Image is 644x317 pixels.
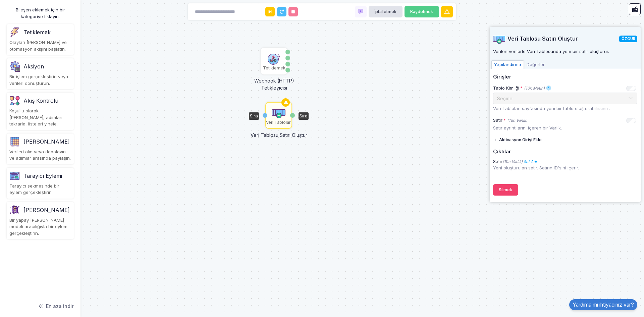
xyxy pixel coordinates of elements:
[9,108,62,126] font: Koşullu olarak [PERSON_NAME], adımları tekrarla, listeleri yinele.
[300,113,308,118] font: Sıra
[250,113,258,118] font: Sıra
[493,165,579,170] font: Yeni oluşturulan satır. Satırın ID'sini içerir.
[502,159,523,164] font: (Tür: Varlık)
[38,298,74,314] button: En aza indir
[573,302,634,308] font: Yardıma mı ihtiyacınız var?
[493,117,502,123] font: Satır
[493,134,542,146] button: Aktivasyon Girişi Ekle
[23,29,51,36] font: Tetiklemek
[266,120,291,125] font: Veri Tabloları
[9,170,20,181] img: category-v1.png
[493,49,609,54] font: Verilen verilerle Veri Tablosunda yeni bir satır oluşturur.
[493,149,511,155] font: Çıktılar
[272,106,285,119] img: add-row.png
[493,125,562,130] font: Satır ayrıntılarını içeren bir Varlık.
[9,136,20,147] img: category.png
[23,172,62,179] font: Tarayıcı Eylemi
[46,304,74,309] font: En aza indir
[23,138,70,145] font: [PERSON_NAME]
[267,52,281,65] img: webhook-v2.png
[493,85,519,91] font: Tablo Kimliği
[410,9,433,14] font: Kaydetmek
[569,299,637,310] a: Yardıma mı ihtiyacınız var?
[9,27,20,38] img: trigger.png
[9,217,67,236] font: Bir yapay [PERSON_NAME] modeli aracılığıyla bir eylem gerçekleştirin.
[507,35,578,42] font: Veri Tablosu Satırı Oluştur
[9,95,20,106] img: flow-v1.png
[493,33,505,45] img: add-row.png
[9,40,67,52] font: Olayları [PERSON_NAME] ve otomasyon akışını başlatın.
[494,62,521,67] font: Yapılandırma
[524,86,545,91] font: (Tür: Metin)
[369,6,402,18] button: İptal etmek
[374,9,396,14] font: İptal etmek
[9,183,59,195] font: Tarayıcı sekmesinde bir eylem gerçekleştirin.
[9,149,71,161] font: Verileri alın veya depolayın ve adımlar arasında paylaşın.
[9,61,20,72] img: settings.png
[527,62,545,67] font: Değerler
[254,78,294,91] font: Webhook (HTTP) Tetikleyicisi
[622,36,635,41] font: ÖZGÜR
[263,65,285,70] font: Tetiklemek
[16,7,65,19] font: Bileşen eklemek için bir kategoriye tıklayın.
[9,205,20,215] img: category-v2.png
[23,63,44,70] font: Aksiyon
[405,6,439,18] button: Kaydetmek
[23,207,70,213] font: [PERSON_NAME]
[9,74,68,86] font: Bir işlem gerçekleştirin veya verileri dönüştürün.
[493,106,610,111] font: Veri Tabloları sayfasında yeni bir tablo oluşturabilirsiniz.
[23,97,58,104] font: Akış Kontrolü
[493,159,502,164] font: Satır
[493,74,511,80] font: Girişler
[507,118,527,123] font: (Tür: Varlık)
[441,6,453,18] button: Uyarılar
[499,187,512,192] font: Silmek
[524,159,537,164] a: Set Adı
[493,184,518,196] button: Silmek
[499,137,542,142] font: Aktivasyon Girişi Ekle
[251,132,307,138] font: Veri Tablosu Satırı Oluştur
